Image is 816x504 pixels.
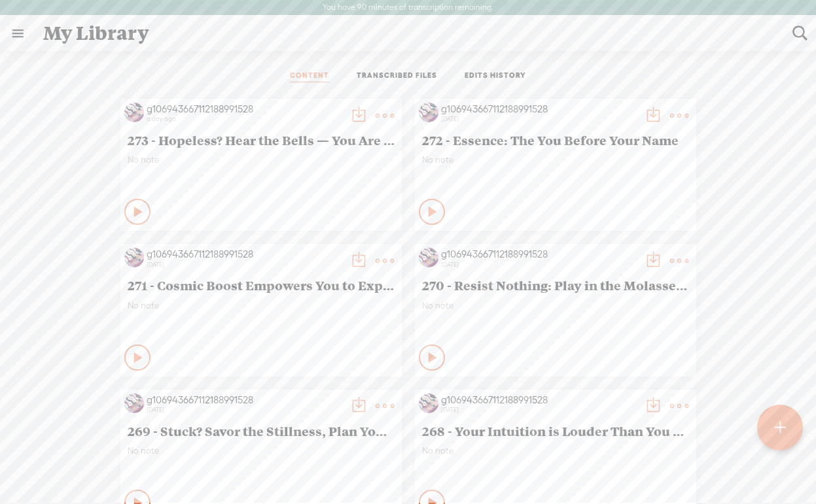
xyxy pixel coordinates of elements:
[34,16,783,50] div: My Library
[422,277,689,293] span: 270 - Resist Nothing: Play in the Molasses Flow
[422,300,689,311] span: No note
[128,132,395,148] span: 273 - Hopeless? Hear the Bells — You Are Not Alone
[465,71,526,82] a: EDITS HISTORY
[290,71,329,82] a: CONTENT
[323,3,493,13] label: You have 90 minutes of transcription remaining.
[419,103,438,122] img: http%3A%2F%2Fres.cloudinary.com%2Ftrebble-fm%2Fimage%2Fupload%2Fv1726024757%2Fcom.trebble.trebble...
[422,154,689,165] span: No note
[419,394,438,413] img: http%3A%2F%2Fres.cloudinary.com%2Ftrebble-fm%2Fimage%2Fupload%2Fv1726024757%2Fcom.trebble.trebble...
[124,103,144,122] img: http%3A%2F%2Fres.cloudinary.com%2Ftrebble-fm%2Fimage%2Fupload%2Fv1726024757%2Fcom.trebble.trebble...
[128,154,395,165] span: No note
[147,406,343,414] div: [DATE]
[357,71,437,82] a: TRANSCRIBED FILES
[147,261,343,269] div: [DATE]
[147,103,343,116] div: g106943667112188991528
[441,115,637,123] div: [DATE]
[147,248,343,261] div: g106943667112188991528
[441,248,637,261] div: g106943667112188991528
[441,394,637,407] div: g106943667112188991528
[128,277,395,293] span: 271 - Cosmic Boost Empowers You to Express Your Desires
[124,394,144,413] img: http%3A%2F%2Fres.cloudinary.com%2Ftrebble-fm%2Fimage%2Fupload%2Fv1726024757%2Fcom.trebble.trebble...
[128,300,395,311] span: No note
[441,103,637,116] div: g106943667112188991528
[419,248,438,267] img: http%3A%2F%2Fres.cloudinary.com%2Ftrebble-fm%2Fimage%2Fupload%2Fv1726024757%2Fcom.trebble.trebble...
[128,445,395,456] span: No note
[441,406,637,414] div: [DATE]
[147,394,343,407] div: g106943667112188991528
[124,248,144,267] img: http%3A%2F%2Fres.cloudinary.com%2Ftrebble-fm%2Fimage%2Fupload%2Fv1726024757%2Fcom.trebble.trebble...
[128,423,395,439] span: 269 - Stuck? Savor the Stillness, Plan Your Dream Day
[422,423,689,439] span: 268 - Your Intuition is Louder Than You Think
[441,261,637,269] div: [DATE]
[422,445,689,456] span: No note
[422,132,689,148] span: 272 - Essence: The You Before Your Name
[147,115,343,123] div: a day ago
